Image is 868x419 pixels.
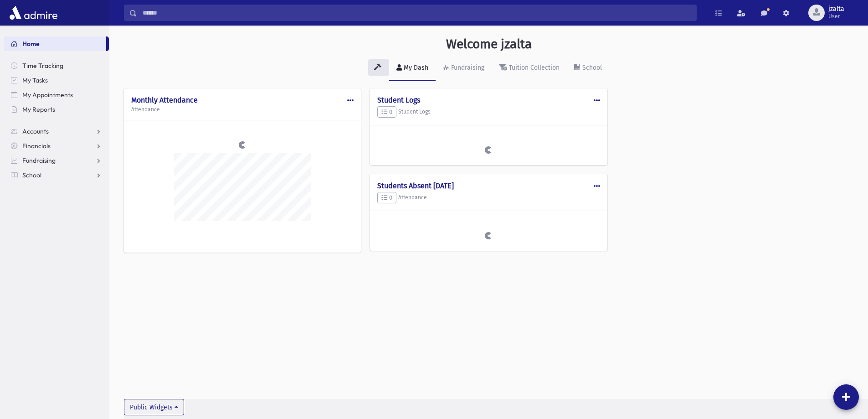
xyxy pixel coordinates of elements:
h5: Student Logs [377,106,600,118]
span: Accounts [22,127,49,135]
a: School [4,168,109,182]
a: My Dash [389,56,436,81]
span: My Reports [22,105,55,114]
button: 0 [377,106,396,118]
span: Fundraising [22,156,56,165]
h5: Attendance [131,106,354,113]
img: AdmirePro [7,4,60,22]
input: Search [137,5,696,21]
a: Tuition Collection [492,56,567,81]
h3: Welcome jzalta [446,36,532,52]
span: My Tasks [22,76,48,84]
a: Fundraising [4,153,109,168]
a: Financials [4,139,109,153]
a: My Reports [4,102,109,117]
span: Financials [22,142,51,150]
span: Home [22,40,40,48]
h4: Students Absent [DATE] [377,181,600,190]
span: My Appointments [22,91,73,99]
button: 0 [377,192,396,204]
div: Tuition Collection [507,64,560,72]
a: Home [4,36,106,51]
div: School [580,64,602,72]
span: jzalta [828,5,844,13]
span: 0 [381,109,392,115]
a: Time Tracking [4,58,109,73]
button: Public Widgets [124,399,184,415]
div: Fundraising [449,64,484,72]
span: 0 [381,194,392,201]
div: My Dash [402,64,428,72]
a: My Appointments [4,88,109,102]
a: Fundraising [436,56,492,81]
h4: Monthly Attendance [131,96,354,104]
h5: Attendance [377,192,600,204]
a: Accounts [4,124,109,139]
span: Time Tracking [22,62,63,70]
h4: Student Logs [377,96,600,104]
span: User [828,13,844,20]
a: My Tasks [4,73,109,88]
a: School [567,56,609,81]
span: School [22,171,41,179]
